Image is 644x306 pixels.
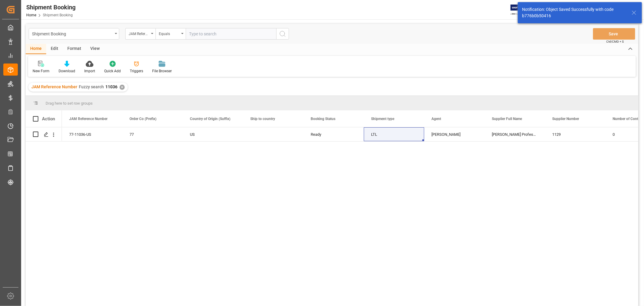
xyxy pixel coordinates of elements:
div: Download [59,68,75,74]
span: Shipment type [371,117,394,121]
div: File Browser [152,68,172,74]
span: 11036 [105,84,117,89]
div: New Form [33,68,50,74]
span: Ctrl/CMD + S [606,39,624,44]
span: Fuzzy search [79,84,104,89]
div: Quick Add [104,68,121,74]
div: JAM Reference Number [129,30,149,37]
div: Edit [46,44,63,54]
button: open menu [155,28,186,40]
div: LTL [371,128,417,142]
div: View [86,44,104,54]
div: Action [42,116,55,122]
span: Ship to country [250,117,275,121]
div: Import [84,68,95,74]
div: Triggers [130,68,143,74]
div: Ready [311,128,357,142]
button: open menu [29,28,119,40]
div: [PERSON_NAME] [431,128,477,142]
div: Shipment Booking [32,30,113,37]
div: Equals [159,30,179,37]
div: 77 [130,128,175,142]
button: search button [276,28,289,40]
span: Agent [431,117,441,121]
button: open menu [125,28,155,40]
div: US [190,128,236,142]
span: Drag here to set row groups [46,101,93,106]
button: Save [593,28,635,40]
span: Supplier Full Name [492,117,522,121]
div: Shipment Booking [26,3,75,12]
span: Supplier Number [552,117,579,121]
div: 77-11036-US [62,127,122,141]
a: Home [26,13,36,17]
input: Type to search [186,28,276,40]
span: Booking Status [311,117,335,121]
span: JAM Reference Number [31,84,77,89]
div: Format [63,44,86,54]
span: Country of Origin (Suffix) [190,117,230,121]
div: 1129 [545,127,605,141]
div: Press SPACE to select this row. [26,127,62,142]
div: Notification: Object Saved Successfully with code b776b0b50416 [522,6,626,19]
span: JAM Reference Number [69,117,107,121]
div: [PERSON_NAME] Professional, Inc. [485,127,545,141]
span: Order Co (Prefix) [130,117,156,121]
div: Home [26,44,46,54]
div: ✕ [120,85,125,90]
img: Exertis%20JAM%20-%20Email%20Logo.jpg_1722504956.jpg [511,5,531,15]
